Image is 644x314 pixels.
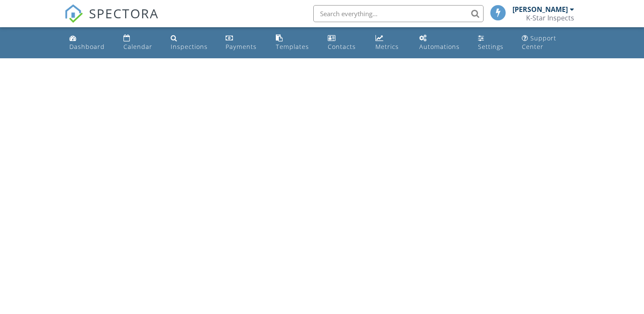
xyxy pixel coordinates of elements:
div: Templates [276,43,309,51]
div: Inspections [171,43,208,51]
a: Dashboard [66,31,113,55]
img: The Best Home Inspection Software - Spectora [64,4,83,23]
div: [PERSON_NAME] [512,5,568,14]
a: Metrics [372,31,409,55]
a: Support Center [518,31,578,55]
span: SPECTORA [89,4,159,22]
div: Settings [478,43,504,51]
a: Automations (Basic) [416,31,468,55]
a: Settings [475,31,512,55]
div: Automations [419,43,460,51]
div: Support Center [522,34,556,51]
div: Calendar [123,43,152,51]
a: Payments [222,31,266,55]
a: Contacts [324,31,366,55]
a: Inspections [167,31,215,55]
a: Templates [272,31,318,55]
div: Metrics [375,43,399,51]
input: Search everything... [313,5,484,22]
div: Dashboard [69,43,105,51]
a: SPECTORA [64,11,159,29]
a: Calendar [120,31,161,55]
div: K-Star Inspects [526,14,574,22]
div: Payments [226,43,257,51]
div: Contacts [328,43,356,51]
